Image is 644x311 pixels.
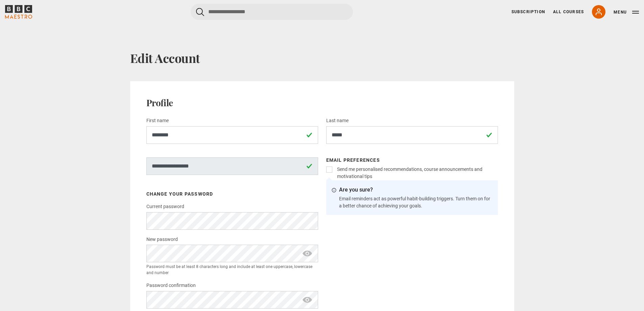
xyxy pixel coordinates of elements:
[146,236,178,244] label: New password
[334,166,498,180] label: Send me personalised recommendations, course announcements and motivational tips
[302,245,313,262] span: show password
[614,9,639,16] button: Toggle navigation
[196,8,204,16] button: Submit the search query
[146,97,498,108] h2: Profile
[146,191,318,197] h3: Change your password
[511,9,545,15] a: Subscription
[146,264,318,276] small: Password must be at least 8 characters long and include at least one uppercase, lowercase and number
[5,5,32,19] svg: BBC Maestro
[339,186,493,194] p: Are you sure?
[553,9,584,15] a: All Courses
[146,117,169,125] label: First name
[191,4,353,20] input: Search
[339,195,493,209] p: Email reminders act as powerful habit-building triggers. Turn them on for a better chance of achi...
[130,51,514,65] h1: Edit Account
[302,291,313,309] span: show password
[146,282,196,290] label: Password confirmation
[326,157,498,163] h3: Email preferences
[146,203,184,211] label: Current password
[326,117,349,125] label: Last name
